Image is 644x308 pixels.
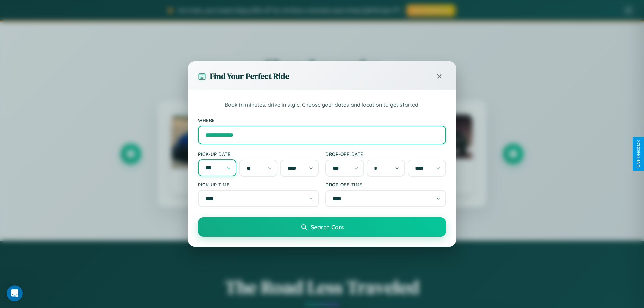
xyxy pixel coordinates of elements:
[198,151,319,157] label: Pick-up Date
[198,117,446,123] label: Where
[311,223,344,231] span: Search Cars
[325,151,446,157] label: Drop-off Date
[198,217,446,237] button: Search Cars
[325,182,446,187] label: Drop-off Time
[198,101,446,109] p: Book in minutes, drive in style. Choose your dates and location to get started.
[198,182,319,187] label: Pick-up Time
[210,71,289,82] h3: Find Your Perfect Ride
